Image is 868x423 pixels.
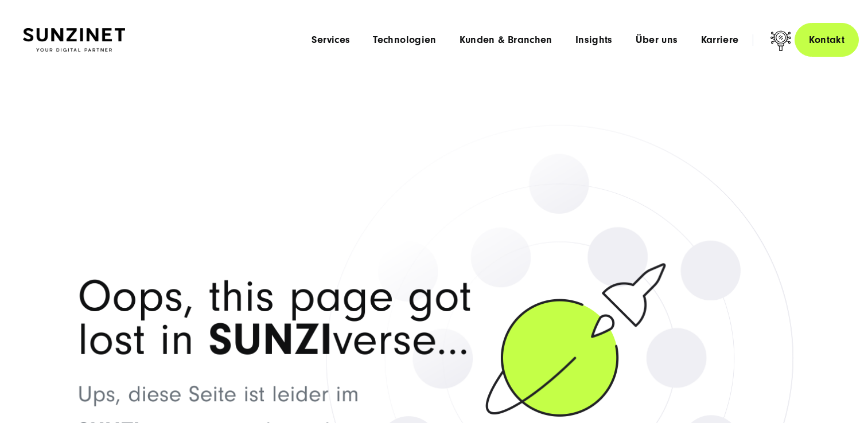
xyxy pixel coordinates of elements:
a: Insights [575,34,613,46]
a: Services [312,34,350,46]
a: Karriere [701,34,739,46]
a: Kunden & Branchen [460,34,552,46]
a: Technologien [373,34,436,46]
a: Kontakt [795,23,859,57]
img: SUNZINET Full Service Digital Agentur [23,28,125,52]
a: Über uns [636,34,678,46]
